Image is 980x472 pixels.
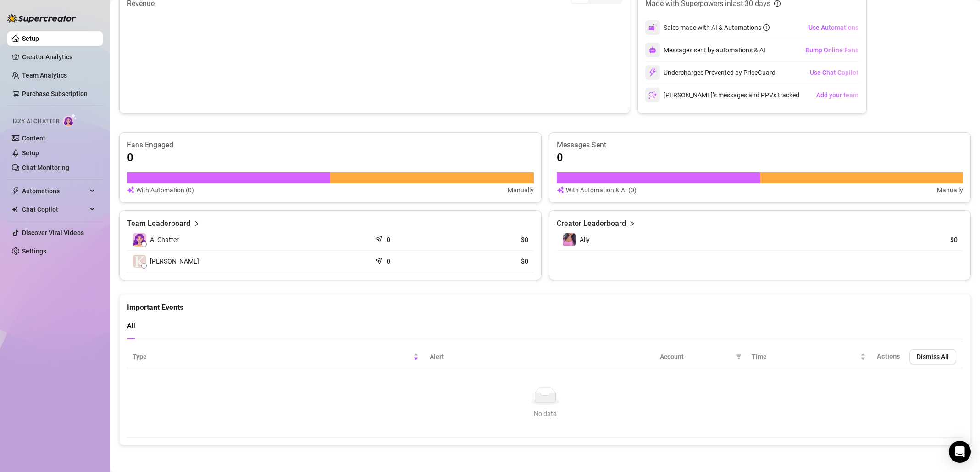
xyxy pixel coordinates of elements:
button: Add your team [816,88,859,102]
article: Team Leaderboard [127,218,190,229]
span: Add your team [816,91,858,99]
span: send [375,234,384,243]
a: Chat Monitoring [22,164,69,171]
img: svg%3e [557,185,564,195]
button: Use Automations [808,20,859,35]
div: [PERSON_NAME]’s messages and PPVs tracked [645,88,799,102]
button: Bump Online Fans [805,43,859,57]
article: 0 [387,235,390,244]
a: Creator Analytics [22,50,95,64]
span: Actions [877,352,900,360]
img: svg%3e [648,23,657,32]
img: svg%3e [648,68,657,77]
span: info-circle [763,24,770,31]
img: Ally [563,233,576,246]
span: info-circle [774,0,781,7]
span: right [629,218,635,229]
span: right [193,218,199,229]
span: filter [736,354,742,360]
span: [PERSON_NAME] [150,256,199,266]
span: Account [660,352,732,362]
img: logo-BBDzfeDw.svg [7,14,76,23]
span: Use Chat Copilot [810,69,858,76]
article: $0 [458,235,528,244]
article: $0 [916,235,958,244]
span: Chat Copilot [22,202,87,217]
img: Kayden Kitty [133,255,146,268]
img: svg%3e [649,46,656,54]
article: 0 [557,150,563,165]
article: With Automation & AI (0) [566,185,637,195]
div: No data [136,409,954,419]
span: filter [734,350,743,364]
span: Izzy AI Chatter [13,117,59,126]
article: With Automation (0) [136,185,194,195]
button: Dismiss All [909,349,956,364]
div: Undercharges Prevented by PriceGuard [645,65,775,80]
span: Use Automations [808,24,858,31]
a: Setup [22,149,39,157]
div: Messages sent by automations & AI [645,43,765,57]
article: Messages Sent [557,140,963,150]
span: All [127,322,135,330]
img: AI Chatter [63,113,77,127]
span: Automations [22,184,87,198]
img: svg%3e [648,91,657,99]
th: Time [746,346,871,368]
article: Manually [937,185,963,195]
th: Type [127,346,424,368]
span: Bump Online Fans [805,46,858,54]
a: Purchase Subscription [22,90,88,97]
button: Use Chat Copilot [809,65,859,80]
span: Ally [580,236,590,243]
div: Sales made with AI & Automations [664,22,770,33]
article: $0 [458,257,528,266]
a: Discover Viral Videos [22,229,84,236]
div: Important Events [127,294,963,313]
a: Settings [22,247,46,255]
span: thunderbolt [12,187,19,195]
th: Alert [424,346,654,368]
span: send [375,255,384,264]
a: Content [22,135,45,142]
article: 0 [387,257,390,266]
article: Fans Engaged [127,140,534,150]
img: izzy-ai-chatter-avatar-DDCN_rTZ.svg [133,233,146,247]
div: Open Intercom Messenger [949,441,971,463]
span: Dismiss All [917,353,949,360]
span: Time [752,352,858,362]
a: Setup [22,35,39,42]
span: AI Chatter [150,235,179,245]
span: Type [133,352,411,362]
article: 0 [127,150,133,165]
img: svg%3e [127,185,134,195]
img: Chat Copilot [12,206,18,213]
article: Creator Leaderboard [557,218,626,229]
article: Manually [508,185,534,195]
a: Team Analytics [22,72,67,79]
